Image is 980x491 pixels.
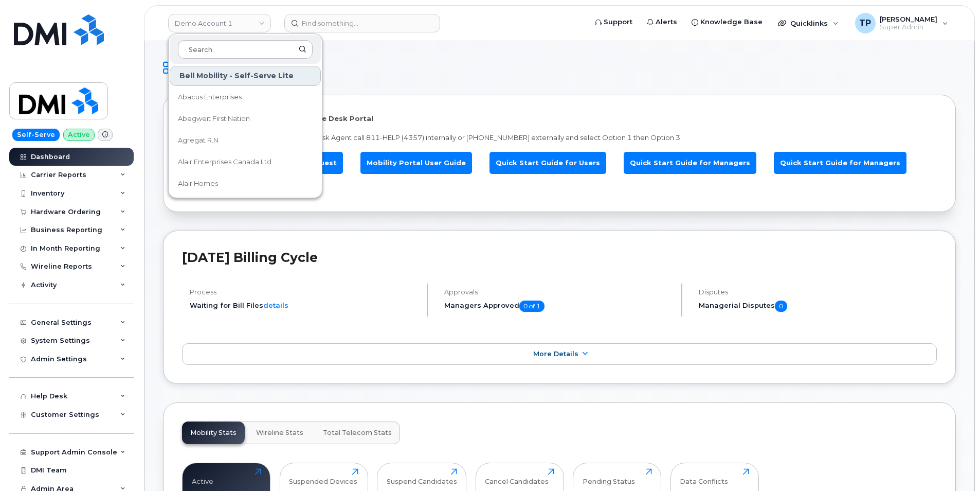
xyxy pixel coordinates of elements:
[178,179,218,189] span: Alair Homes
[192,468,213,485] div: Active
[178,92,242,102] span: Abacus Enterprises
[182,250,937,265] h2: [DATE] Billing Cycle
[583,468,635,485] div: Pending Status
[178,157,271,167] span: Alair Enterprises Canada Ltd
[699,301,937,312] h5: Managerial Disputes
[775,301,787,312] span: 0
[170,173,321,194] a: Alair Homes
[323,429,392,437] span: Total Telecom Stats
[680,468,728,485] div: Data Conflicts
[774,152,906,174] a: Quick Start Guide for Managers
[190,301,418,310] li: Waiting for Bill Files
[387,468,457,485] div: Suspend Candidates
[178,114,250,124] span: Abegweit First Nation
[289,468,357,485] div: Suspended Devices
[170,109,321,129] a: Abegweit First Nation
[485,468,549,485] div: Cancel Candidates
[256,429,303,437] span: Wireline Stats
[190,288,418,296] h4: Process
[263,301,288,309] a: details
[444,288,673,296] h4: Approvals
[170,66,321,86] div: Bell Mobility - Self-Serve Lite
[182,114,937,124] p: Welcome to the Mobile Device Service Desk Portal
[170,152,321,172] a: Alair Enterprises Canada Ltd
[519,301,545,312] span: 0 of 1
[360,152,472,174] a: Mobility Portal User Guide
[624,152,756,174] a: Quick Start Guide for Managers
[170,87,321,108] a: Abacus Enterprises
[170,130,321,151] a: Agregat R.N
[182,133,937,143] p: To speak with a Mobile Device Service Desk Agent call 811-HELP (4357) internally or [PHONE_NUMBER...
[699,288,937,296] h4: Disputes
[178,40,313,59] input: Search
[489,152,606,174] a: Quick Start Guide for Users
[178,135,219,146] span: Agregat R.N
[444,301,673,312] h5: Managers Approved
[533,350,578,358] span: More Details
